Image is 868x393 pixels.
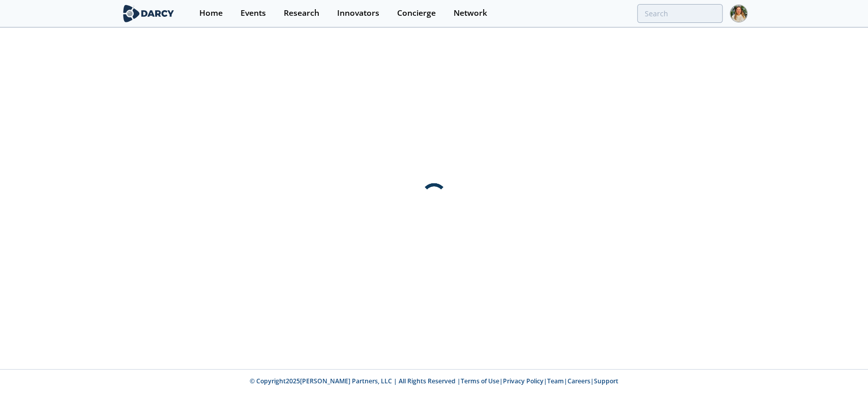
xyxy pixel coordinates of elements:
p: © Copyright 2025 [PERSON_NAME] Partners, LLC | All Rights Reserved | | | | | [58,377,811,386]
div: Events [241,9,266,17]
div: Home [199,9,223,17]
div: Research [284,9,319,17]
a: Privacy Policy [503,377,544,385]
input: Advanced Search [637,4,723,23]
img: Profile [730,5,747,22]
div: Concierge [397,9,436,17]
img: logo-wide.svg [121,5,176,22]
a: Careers [567,377,590,385]
div: Innovators [337,9,379,17]
div: Network [454,9,487,17]
a: Terms of Use [461,377,499,385]
a: Team [547,377,564,385]
a: Support [594,377,618,385]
